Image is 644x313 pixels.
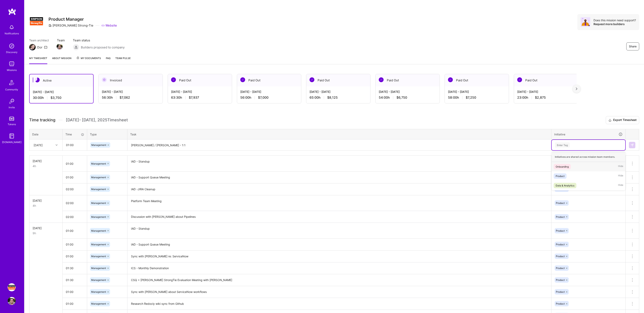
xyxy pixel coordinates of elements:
[33,96,90,100] div: 30:00 h
[9,117,14,121] img: tokens
[8,97,16,105] img: Invite
[128,156,551,171] textarea: IAD - Standup
[91,302,106,305] span: Management
[618,173,623,179] span: Hide
[2,140,22,144] div: [DOMAIN_NAME]
[327,95,338,100] span: $8,125
[5,31,19,36] div: Notifications
[7,297,17,305] a: User Avatar
[556,183,574,188] div: Data & Analytics
[240,90,298,94] div: [DATE] - [DATE]
[237,74,301,86] div: Paid Out
[608,118,612,122] i: icon Download
[63,275,87,285] input: HH:MM
[128,196,551,211] textarea: Platform Team Meeting
[128,172,551,183] textarea: IAD - Support Queue Meeting
[73,38,125,42] span: Team status
[556,202,565,205] span: Product
[101,23,117,28] a: Website
[7,68,17,72] div: Missions
[29,129,63,139] th: Date
[99,74,163,86] div: Invoiced
[631,143,634,147] img: Submit
[9,105,15,109] div: Invite
[63,263,87,273] input: HH:MM
[514,74,578,86] div: Paid Out
[29,118,55,123] span: Time tracking
[87,129,127,139] th: Type
[556,290,565,293] span: Product
[51,96,61,100] span: $3,750
[189,95,199,100] span: $7,937
[63,198,87,208] input: HH:MM
[30,74,93,87] div: Active
[29,14,44,29] img: Company Logo
[56,144,58,146] i: icon Chevron
[556,302,565,305] span: Product
[128,298,551,309] textarea: Research Redocly wiki sync from Github
[76,56,101,60] span: My Documents
[128,223,551,238] textarea: IAD - Standup
[33,198,59,203] div: [DATE]
[448,95,506,100] div: 58:00 h
[35,78,40,82] img: Active
[310,90,367,94] div: [DATE] - [DATE]
[49,17,117,22] h3: Product Manager
[91,229,106,232] span: Management
[379,77,384,82] img: Paid Out
[128,286,551,298] textarea: Sync with [PERSON_NAME] about ServiceNow workflows
[128,263,551,274] textarea: ICS - Monthly Demonstration
[128,275,551,286] textarea: CSQ + [PERSON_NAME] StrongTie Evaluation Meeting with [PERSON_NAME]
[29,38,49,42] span: Team architect
[8,60,16,68] img: teamwork
[63,172,87,183] input: HH:MM
[63,212,87,222] input: HH:MM
[102,77,107,82] img: Invoiced
[618,183,623,188] span: Hide
[57,43,62,50] a: Team Member Avatar
[556,215,565,218] span: Product
[517,95,575,100] div: 23:00 h
[128,251,551,262] textarea: Sync with [PERSON_NAME] re: ServiceNow
[63,298,87,309] input: HH:MM
[556,267,565,270] span: Product
[396,95,407,100] span: $6,750
[555,142,570,148] div: Enter Tag
[49,24,52,27] i: icon CompanyGray
[7,283,17,291] a: Simpson Strong-Tie: Product Manager
[76,56,101,64] a: My Documents
[34,143,43,147] div: [DATE]
[49,23,93,28] div: [PERSON_NAME] Strong-Tie
[556,243,565,246] span: Product
[168,74,232,86] div: Paid Out
[91,215,106,218] span: Management
[310,77,314,82] img: Paid Out
[556,174,565,178] div: Product
[91,188,106,191] span: Management
[102,95,159,100] div: 56:30 h
[445,74,509,86] div: Paid Out
[581,17,590,27] img: Avatar
[576,87,577,90] img: right
[115,57,131,60] span: Team Pulse
[240,77,245,82] img: Paid Out
[258,95,268,100] span: $7,000
[91,290,106,293] span: Management
[73,44,79,50] img: Builders proposed to company
[171,90,229,94] div: [DATE] - [DATE]
[33,159,59,163] div: [DATE]
[556,278,565,281] span: Product
[626,42,639,50] button: Share
[606,116,639,124] button: Export Timesheet
[593,22,636,26] div: Request more builders
[8,23,16,31] img: bell
[7,78,17,87] img: Community
[376,74,440,86] div: Paid Out
[91,267,106,270] span: Management
[8,132,16,140] img: guide book
[33,226,59,230] div: [DATE]
[448,77,453,82] img: Paid Out
[120,95,130,100] span: $7,062
[33,204,59,208] div: 4h
[52,56,71,64] a: About Mission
